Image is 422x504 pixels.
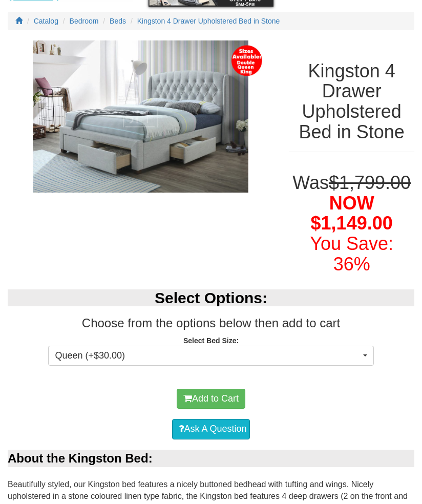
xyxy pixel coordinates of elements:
[155,289,267,306] b: Select Options:
[177,389,245,409] button: Add to Cart
[8,450,414,467] div: About the Kingston Bed:
[70,17,99,25] a: Bedroom
[8,317,414,330] h3: Choose from the options below then add to cart
[310,233,393,275] font: You Save: 36%
[289,173,414,274] h1: Was
[110,17,126,25] a: Beds
[55,349,360,363] span: Queen (+$30.00)
[172,419,249,439] a: Ask A Question
[329,172,411,193] del: $1,799.00
[183,337,239,345] strong: Select Bed Size:
[34,17,58,25] a: Catalog
[289,61,414,142] h1: Kingston 4 Drawer Upholstered Bed in Stone
[137,17,280,25] a: Kingston 4 Drawer Upholstered Bed in Stone
[311,193,393,234] span: NOW $1,149.00
[48,346,373,366] button: Queen (+$30.00)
